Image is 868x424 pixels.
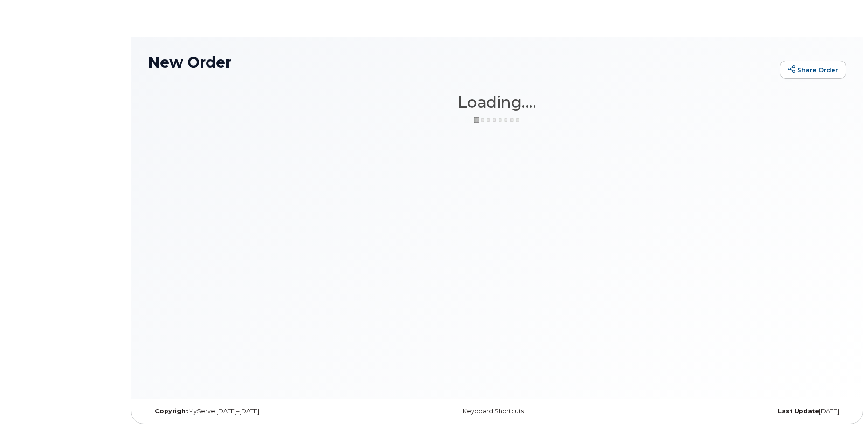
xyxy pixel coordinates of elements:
[148,94,846,110] h1: Loading....
[148,54,775,70] h1: New Order
[780,61,846,79] a: Share Order
[474,116,521,123] img: ajax-loader-3a6953c30dc77f0bf724df975f13086db4f4c1262e45940f03d1251963f1bf2e.gif
[463,408,524,415] a: Keyboard Shortcuts
[148,408,381,415] div: MyServe [DATE]–[DATE]
[613,408,846,415] div: [DATE]
[778,408,819,415] strong: Last Update
[155,408,188,415] strong: Copyright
